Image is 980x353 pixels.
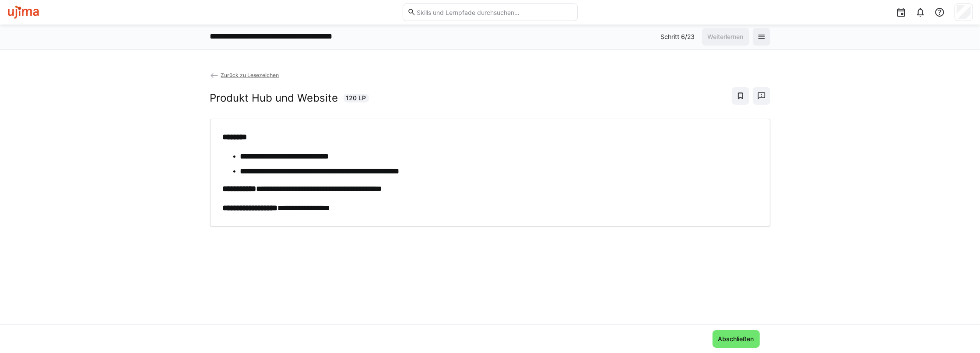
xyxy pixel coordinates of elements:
[702,28,749,46] button: Weiterlernen
[221,72,279,78] span: Zurück zu Lesezeichen
[416,8,573,16] input: Skills und Lernpfade durchsuchen…
[717,335,755,343] span: Abschließen
[346,94,366,102] span: 120 LP
[661,32,695,41] p: Schritt 6/23
[210,72,279,78] a: Zurück zu Lesezeichen
[210,92,338,105] h2: Produkt Hub und Website
[713,330,760,348] button: Abschließen
[706,32,745,41] span: Weiterlernen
